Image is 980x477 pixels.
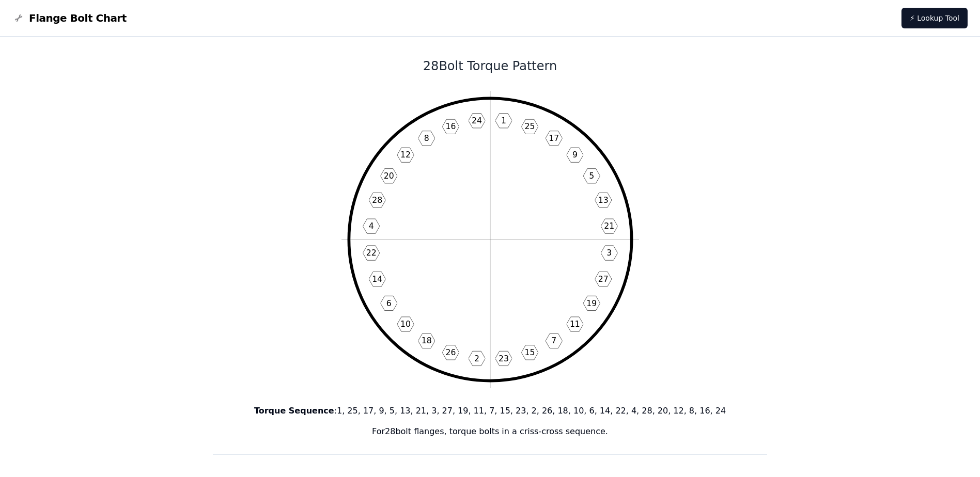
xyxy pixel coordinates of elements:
[383,171,394,181] text: 20
[254,406,334,416] b: Torque Sequence
[572,150,577,160] text: 9
[366,248,376,258] text: 22
[421,336,431,345] text: 18
[549,133,559,143] text: 17
[12,11,127,25] a: Flange Bolt Chart LogoFlange Bolt Chart
[598,195,608,205] text: 13
[901,8,968,28] a: ⚡ Lookup Tool
[424,133,429,143] text: 8
[472,116,482,125] text: 24
[498,354,508,363] text: 23
[372,274,382,284] text: 14
[445,347,456,357] text: 26
[524,121,535,131] text: 25
[586,298,597,308] text: 19
[524,347,535,357] text: 15
[569,319,580,329] text: 11
[386,298,391,308] text: 6
[474,354,479,363] text: 2
[598,274,608,284] text: 27
[29,11,127,25] span: Flange Bolt Chart
[400,150,411,160] text: 12
[551,336,556,345] text: 7
[501,116,506,125] text: 1
[372,195,382,205] text: 28
[213,405,768,417] p: : 1, 25, 17, 9, 5, 13, 21, 3, 27, 19, 11, 7, 15, 23, 2, 26, 18, 10, 6, 14, 22, 4, 28, 20, 12, 8, ...
[606,248,612,258] text: 3
[12,12,25,24] img: Flange Bolt Chart Logo
[368,221,374,231] text: 4
[400,319,411,329] text: 10
[213,425,768,438] p: For 28 bolt flanges, torque bolts in a criss-cross sequence.
[604,221,614,231] text: 21
[213,58,768,74] h1: 28 Bolt Torque Pattern
[589,171,594,181] text: 5
[445,121,456,131] text: 16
